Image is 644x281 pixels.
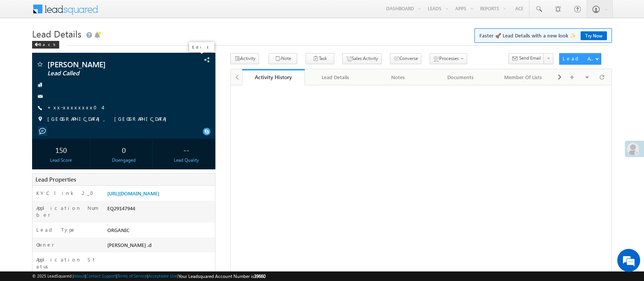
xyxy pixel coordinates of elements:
[498,73,548,82] div: Member Of Lists
[192,44,211,50] p: Edit
[367,69,430,85] a: Notes
[178,273,265,279] span: Your Leadsquared Account Number is
[563,55,595,62] div: Lead Actions
[159,143,213,157] div: --
[107,190,159,197] a: [URL][DOMAIN_NAME]
[47,104,102,110] a: +xx-xxxxxxxx04
[373,73,423,82] div: Notes
[117,273,147,278] a: Terms of Service
[492,69,555,85] a: Member Of Lists
[306,53,334,64] button: Task
[159,157,213,164] div: Lead Quality
[97,143,150,157] div: 0
[36,175,76,183] span: Lead Properties
[47,60,162,68] span: [PERSON_NAME]
[436,73,485,82] div: Documents
[36,226,76,233] label: Lead Type
[36,256,99,270] label: Application Status
[34,143,88,157] div: 150
[105,226,215,237] div: ORGANIC
[36,205,99,218] label: Application Number
[47,115,170,123] span: [GEOGRAPHIC_DATA], [GEOGRAPHIC_DATA]
[342,53,382,64] button: Sales Activity
[74,273,85,278] a: About
[148,273,177,278] a: Acceptable Use
[107,242,152,248] span: [PERSON_NAME] .d
[242,69,305,85] a: Activity History
[36,190,98,197] label: KYC link 2_0
[32,273,265,280] span: © 2025 LeadSquared | | | | |
[479,32,607,39] span: Faster 🚀 Lead Details with a new look ✨
[430,69,492,85] a: Documents
[34,157,88,164] div: Lead Score
[311,73,361,82] div: Lead Details
[254,273,265,279] span: 39660
[430,53,467,64] button: Processes
[305,69,367,85] a: Lead Details
[230,53,259,64] button: Activity
[559,53,601,65] button: Lead Actions
[508,53,544,64] button: Send Email
[32,28,81,40] span: Lead Details
[390,53,421,64] button: Converse
[47,70,162,77] span: Lead Called
[439,55,459,61] span: Processes
[97,157,150,164] div: Disengaged
[581,31,607,40] a: Try Now
[36,241,54,248] label: Owner
[32,41,59,49] div: Back
[86,273,116,278] a: Contact Support
[519,55,541,62] span: Send Email
[269,53,297,64] button: Note
[105,205,215,215] div: EQ29147944
[32,41,63,47] a: Back
[248,73,299,81] div: Activity History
